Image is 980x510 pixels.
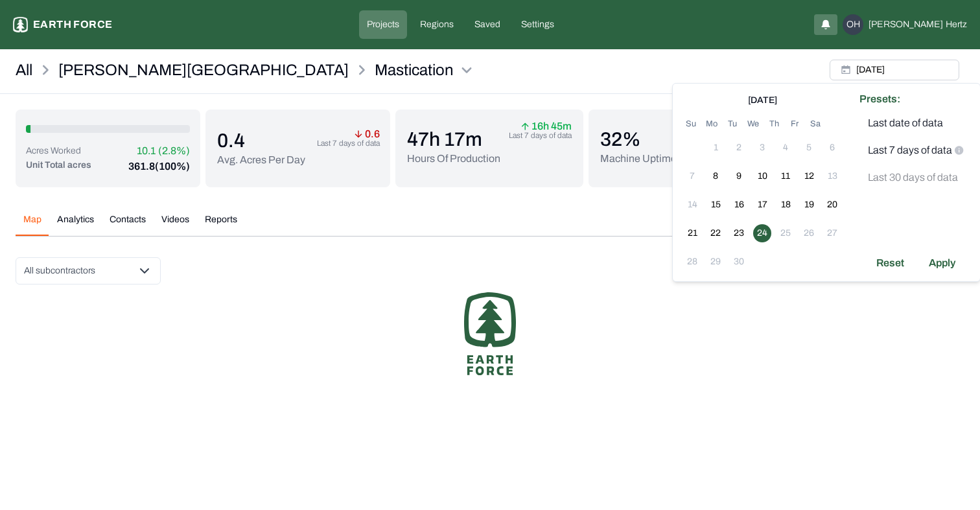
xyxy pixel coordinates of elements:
p: 32 % [600,128,677,151]
a: Saved [467,10,508,39]
span: [PERSON_NAME] [869,18,943,31]
button: 22 [706,224,725,242]
p: Projects [367,18,399,31]
p: Settings [521,18,554,31]
p: Earth force [33,17,112,32]
div: Apply [921,253,963,273]
p: All subcontractors [24,264,95,277]
button: 10 [753,167,771,185]
p: (2.8%) [158,143,190,159]
button: 12 [800,167,818,185]
a: All [16,60,32,80]
p: 16h 45m [521,122,572,130]
button: 17 [753,196,771,214]
p: Acres Worked [26,145,81,157]
button: Reports [197,213,245,236]
button: 19 [800,196,818,214]
button: 24 [753,224,771,242]
button: 11 [776,167,795,185]
th: Sunday [681,117,701,131]
p: 0.4 [217,129,305,152]
button: Contacts [102,213,154,236]
th: Monday [701,117,722,131]
p: [PERSON_NAME][GEOGRAPHIC_DATA] [58,60,349,80]
p: Last date of data [868,115,943,131]
p: 361.8 (100%) [128,159,190,174]
button: 20 [823,196,841,214]
button: Map [16,213,49,236]
p: Machine Uptime [600,151,677,167]
button: [DATE] [830,60,959,80]
p: 47h 17m [407,128,500,151]
p: Last 7 days of data [868,143,952,158]
p: Avg. Acres Per Day [217,152,305,168]
button: 16 [730,196,748,214]
img: arrow [521,122,529,130]
button: Analytics [49,213,102,236]
button: Videos [154,213,197,236]
button: 9 [730,167,748,185]
img: earthforce-logo-white-uG4MPadI.svg [13,17,28,32]
p: Presets: [859,91,972,107]
p: Saved [474,18,500,31]
p: 10.1 [137,143,156,159]
button: 8 [706,167,725,185]
p: Last 7 days of data [509,130,572,141]
span: Hertz [946,18,967,31]
button: 23 [730,224,748,242]
a: Regions [412,10,461,39]
th: Wednesday [743,117,764,131]
p: Last 30 days of data [868,170,958,185]
button: 18 [776,196,795,214]
th: Saturday [805,117,826,131]
p: 0.6 [355,130,380,138]
div: OH [843,14,863,35]
p: Mastication [375,60,454,80]
th: Friday [784,117,805,131]
button: All subcontractors [16,257,161,284]
th: Tuesday [722,117,743,131]
a: Settings [513,10,562,39]
div: [DATE] [748,94,777,107]
a: Projects [359,10,407,39]
button: OH[PERSON_NAME]Hertz [843,14,967,35]
img: arrow [355,130,362,138]
div: Reset [869,253,912,273]
button: 21 [683,224,701,242]
p: Hours Of Production [407,151,500,167]
p: Unit Total acres [26,159,91,174]
p: Regions [420,18,454,31]
p: Last 7 days of data [317,138,380,148]
th: Thursday [764,117,784,131]
button: 15 [706,196,725,214]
